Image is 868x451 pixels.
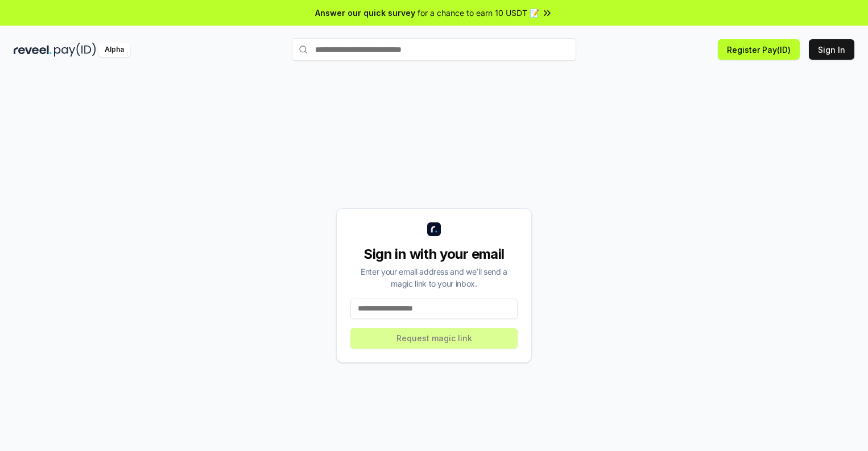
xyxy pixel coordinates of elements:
div: Enter your email address and we’ll send a magic link to your inbox. [350,266,518,289]
img: logo_small [427,222,441,236]
div: Sign in with your email [350,245,518,263]
button: Register Pay(ID) [718,39,800,60]
span: for a chance to earn 10 USDT 📝 [418,7,539,19]
button: Sign In [809,39,854,60]
div: Alpha [98,43,130,57]
img: pay_id [54,43,96,57]
img: reveel_dark [14,43,52,57]
span: Answer our quick survey [315,7,415,19]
